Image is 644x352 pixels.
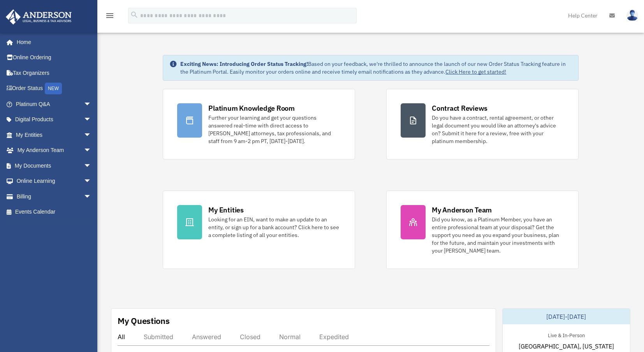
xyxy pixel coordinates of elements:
[5,112,103,127] a: Digital Productsarrow_drop_down
[5,143,103,158] a: My Anderson Teamarrow_drop_down
[503,309,630,324] div: [DATE]-[DATE]
[432,205,492,215] div: My Anderson Team
[432,114,564,145] div: Do you have a contract, rental agreement, or other legal document you would like an attorney's ad...
[192,333,221,341] div: Answered
[105,14,114,20] a: menu
[208,103,295,113] div: Platinum Knowledge Room
[5,34,99,50] a: Home
[386,89,579,159] a: Contract Reviews Do you have a contract, rental agreement, or other legal document you would like...
[163,191,355,269] a: My Entities Looking for an EIN, want to make an update to an entity, or sign up for a bank accoun...
[144,333,173,341] div: Submitted
[208,114,341,145] div: Further your learning and get your questions answered real-time with direct access to [PERSON_NAM...
[319,333,349,341] div: Expedited
[279,333,301,341] div: Normal
[208,216,341,239] div: Looking for an EIN, want to make an update to an entity, or sign up for a bank account? Click her...
[5,173,103,189] a: Online Learningarrow_drop_down
[4,9,74,25] img: Anderson Advisors Platinum Portal
[45,83,62,94] div: NEW
[5,50,103,65] a: Online Ordering
[118,315,170,327] div: My Questions
[519,341,614,351] span: [GEOGRAPHIC_DATA], [US_STATE]
[180,60,572,76] div: Based on your feedback, we're thrilled to announce the launch of our new Order Status Tracking fe...
[180,60,308,67] strong: Exciting News: Introducing Order Status Tracking!
[432,103,487,113] div: Contract Reviews
[118,333,125,341] div: All
[130,11,139,19] i: search
[5,127,103,143] a: My Entitiesarrow_drop_down
[5,158,103,173] a: My Documentsarrow_drop_down
[5,189,103,204] a: Billingarrow_drop_down
[84,112,99,128] span: arrow_drop_down
[5,96,103,112] a: Platinum Q&Aarrow_drop_down
[386,191,579,269] a: My Anderson Team Did you know, as a Platinum Member, you have an entire professional team at your...
[626,10,638,21] img: User Pic
[5,81,103,97] a: Order StatusNEW
[208,205,243,215] div: My Entities
[84,189,99,205] span: arrow_drop_down
[542,331,591,339] div: Live & In-Person
[163,89,355,159] a: Platinum Knowledge Room Further your learning and get your questions answered real-time with dire...
[240,333,260,341] div: Closed
[432,216,564,255] div: Did you know, as a Platinum Member, you have an entire professional team at your disposal? Get th...
[105,11,114,20] i: menu
[5,204,103,220] a: Events Calendar
[84,173,99,189] span: arrow_drop_down
[5,65,103,81] a: Tax Organizers
[84,143,99,159] span: arrow_drop_down
[84,96,99,112] span: arrow_drop_down
[84,158,99,174] span: arrow_drop_down
[84,127,99,143] span: arrow_drop_down
[445,68,506,75] a: Click Here to get started!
